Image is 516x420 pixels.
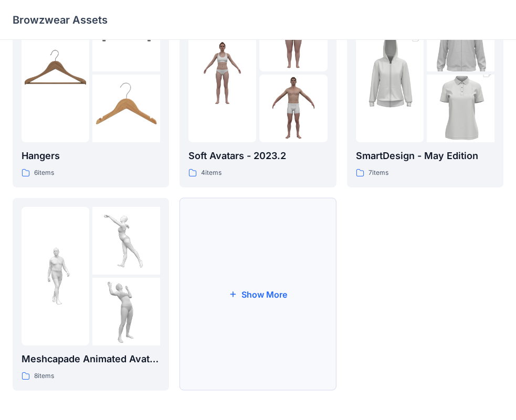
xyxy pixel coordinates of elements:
[356,22,424,124] img: folder 1
[22,242,89,310] img: folder 1
[356,149,494,163] p: SmartDesign - May Edition
[13,198,169,391] a: folder 1folder 2folder 3Meshcapade Animated Avatars8items
[22,39,89,107] img: folder 1
[92,207,160,275] img: folder 2
[427,58,494,160] img: folder 3
[368,167,388,178] p: 7 items
[22,352,160,366] p: Meshcapade Animated Avatars
[22,149,160,163] p: Hangers
[34,371,54,382] p: 8 items
[92,278,160,345] img: folder 3
[201,167,222,178] p: 4 items
[92,75,160,142] img: folder 3
[259,75,327,142] img: folder 3
[180,198,336,391] button: Show More
[13,13,108,27] p: Browzwear Assets
[188,39,256,107] img: folder 1
[34,167,54,178] p: 6 items
[188,149,327,163] p: Soft Avatars - 2023.2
